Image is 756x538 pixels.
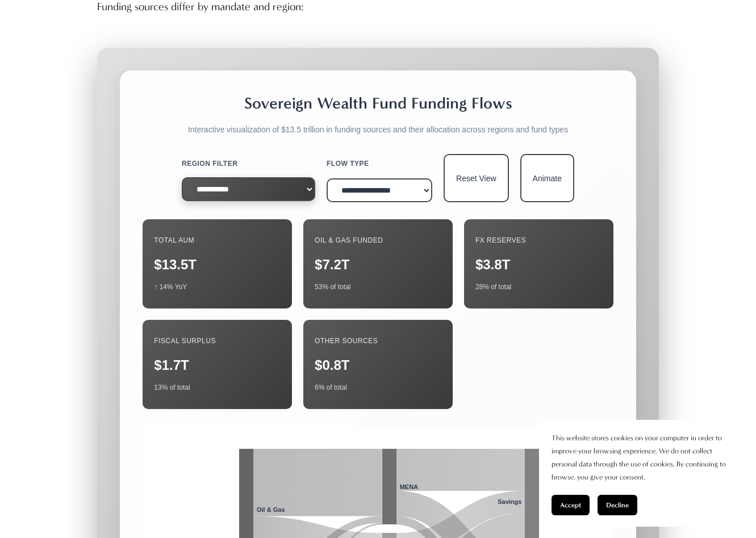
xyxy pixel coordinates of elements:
span: Accept [560,501,581,509]
div: $1.7T [154,356,281,376]
button: Animate [520,154,574,202]
p: This website stores cookies on your computer in order to improve your browsing experience. We do ... [552,431,733,483]
div: 13% of total [154,378,281,398]
label: Region Filter [182,154,315,174]
div: Fiscal Surplus [154,331,281,351]
div: Oil & Gas Funded [315,231,441,251]
div: ↑ 14% YoY [154,277,281,297]
button: Reset View [444,154,509,202]
div: $0.8T [315,356,441,376]
div: $13.5T [154,255,281,275]
div: 53% of total [315,277,441,297]
div: 28% of total [475,277,602,297]
div: $7.2T [315,255,441,275]
div: FX Reserves [475,231,602,251]
span: Decline [606,501,629,509]
div: $3.8T [475,255,602,275]
button: Decline [598,495,637,515]
section: Cookie banner [540,420,745,527]
button: Accept [552,495,590,515]
p: Interactive visualization of $13.5 trillion in funding sources and their allocation across region... [143,123,613,137]
label: Flow Type [327,154,432,174]
div: Other Sources [315,331,441,351]
div: Total AUM [154,231,281,251]
div: 6% of total [315,378,441,398]
h2: Sovereign Wealth Fund Funding Flows [143,93,613,114]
